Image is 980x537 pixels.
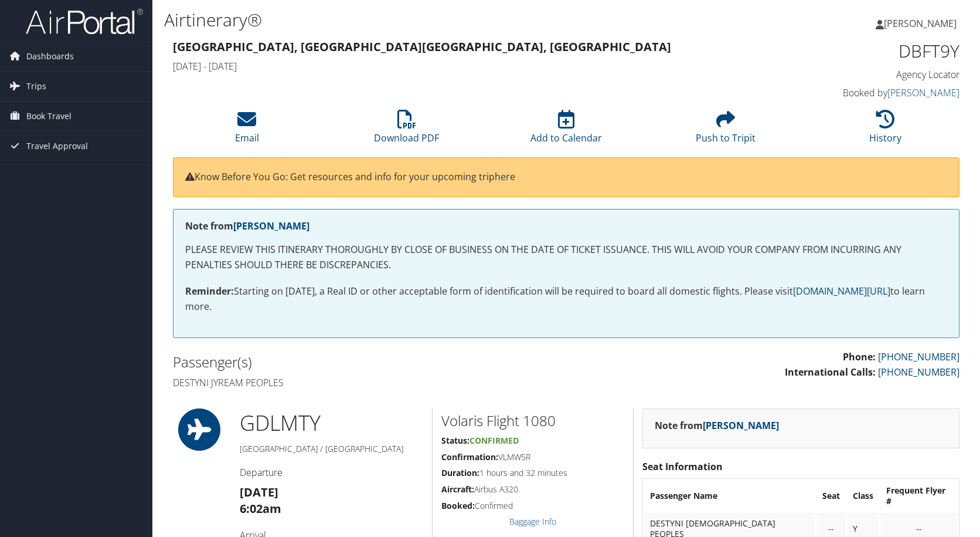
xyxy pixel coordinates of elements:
[441,411,624,431] h2: Volaris Flight 1080
[240,466,423,479] h4: Departure
[240,501,281,516] strong: 6:02am
[185,284,947,314] p: Starting on [DATE], a Real ID or other acceptable form of identification will be required to boar...
[703,419,779,432] a: [PERSON_NAME]
[173,39,671,55] strong: [GEOGRAPHIC_DATA], [GEOGRAPHIC_DATA] [GEOGRAPHIC_DATA], [GEOGRAPHIC_DATA]
[884,17,957,30] span: [PERSON_NAME]
[887,86,959,99] a: [PERSON_NAME]
[173,376,557,389] h4: Destyni jyream Peoples
[469,435,519,446] span: Confirmed
[530,116,602,144] a: Add to Calendar
[822,524,840,534] div: --
[26,102,72,131] span: Book Travel
[696,116,756,144] a: Push to Tripit
[26,8,143,35] img: airportal-logo.png
[776,39,959,63] h1: DBFT9Y
[876,6,968,41] a: [PERSON_NAME]
[26,42,74,71] span: Dashboards
[173,60,758,73] h4: [DATE] - [DATE]
[878,350,959,363] a: [PHONE_NUMBER]
[655,419,779,432] strong: Note from
[233,219,309,232] a: [PERSON_NAME]
[441,467,479,478] strong: Duration:
[235,116,259,144] a: Email
[185,170,947,185] p: Know Before You Go: Get resources and info for your upcoming trip
[843,350,876,363] strong: Phone:
[240,408,423,438] h1: GDL MTY
[509,516,556,527] a: Baggage Info
[26,72,46,101] span: Trips
[878,366,959,379] a: [PHONE_NUMBER]
[173,352,557,372] h2: Passenger(s)
[374,116,439,144] a: Download PDF
[441,500,475,511] strong: Booked:
[441,467,624,479] h5: 1 hours and 32 minutes
[785,366,876,379] strong: International Calls:
[240,443,423,455] h5: [GEOGRAPHIC_DATA] / [GEOGRAPHIC_DATA]
[441,484,624,495] h5: Airbus A320
[847,480,879,512] th: Class
[793,285,890,298] a: [DOMAIN_NAME][URL]
[776,86,959,99] h4: Booked by
[441,500,624,512] h5: Confirmed
[441,451,624,463] h5: VLMW5R
[495,170,515,183] a: here
[880,480,958,512] th: Frequent Flyer #
[240,484,278,500] strong: [DATE]
[869,116,901,144] a: History
[816,480,846,512] th: Seat
[642,460,723,473] strong: Seat Information
[185,242,947,272] p: PLEASE REVIEW THIS ITINERARY THOROUGHLY BY CLOSE OF BUSINESS ON THE DATE OF TICKET ISSUANCE. THIS...
[185,285,234,298] strong: Reminder:
[441,484,474,495] strong: Aircraft:
[776,68,959,81] h4: Agency Locator
[886,524,952,534] div: --
[164,8,700,32] h1: Airtinerary®
[26,131,88,161] span: Travel Approval
[441,451,498,462] strong: Confirmation:
[185,219,309,232] strong: Note from
[644,480,815,512] th: Passenger Name
[441,435,469,446] strong: Status:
